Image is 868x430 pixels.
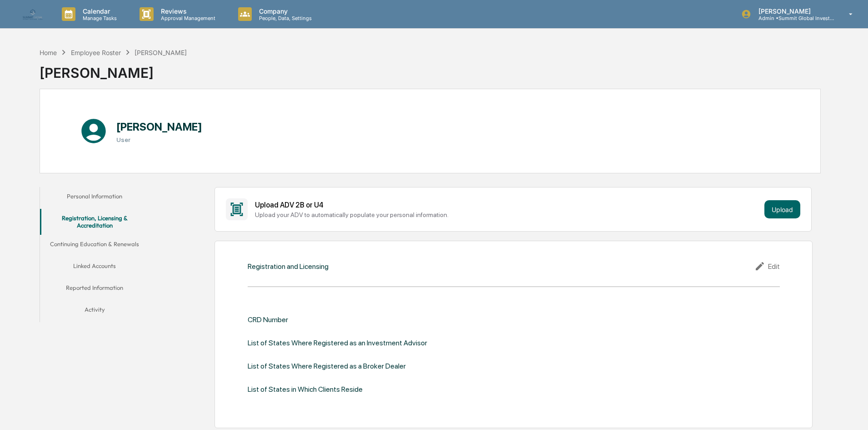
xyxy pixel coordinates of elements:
[754,261,780,272] div: Edit
[252,15,316,21] p: People, Data, Settings
[248,262,329,271] div: Registration and Licensing
[116,120,202,133] h1: [PERSON_NAME]
[248,385,363,394] div: List of States in Which Clients Reside
[75,7,121,15] p: Calendar
[255,201,761,209] div: Upload ADV 2B or U4
[22,7,44,21] img: logo
[135,49,187,56] div: [PERSON_NAME]
[751,15,836,21] p: Admin • Summit Global Investments
[248,362,406,370] div: List of States Where Registered as a Broker Dealer
[40,209,149,235] button: Registration, Licensing & Accreditation
[71,49,121,56] div: Employee Roster
[40,187,149,322] div: secondary tabs example
[40,49,57,56] div: Home
[75,15,121,21] p: Manage Tasks
[116,136,202,143] h3: User
[248,315,288,324] div: CRD Number
[255,211,761,218] div: Upload your ADV to automatically populate your personal information.
[248,339,427,347] div: List of States Where Registered as an Investment Advisor
[154,7,220,15] p: Reviews
[40,300,149,322] button: Activity
[154,15,220,21] p: Approval Management
[40,57,187,81] div: [PERSON_NAME]
[751,7,836,15] p: [PERSON_NAME]
[252,7,316,15] p: Company
[40,187,149,209] button: Personal Information
[839,400,863,425] iframe: Open customer support
[40,257,149,278] button: Linked Accounts
[764,200,800,218] button: Upload
[40,235,149,257] button: Continuing Education & Renewals
[40,278,149,300] button: Reported Information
